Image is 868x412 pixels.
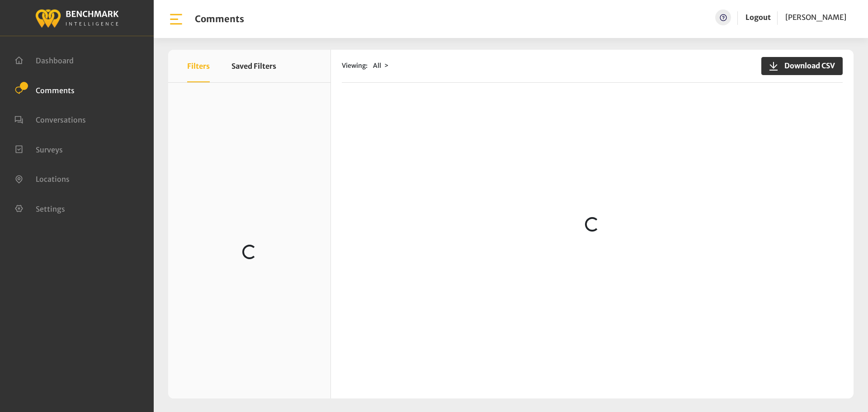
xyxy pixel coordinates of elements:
img: bar [168,11,184,27]
span: All [373,62,381,70]
span: Viewing: [342,61,368,71]
span: Download CSV [779,60,835,71]
span: Comments [36,85,75,95]
img: benchmark [35,7,119,29]
a: Dashboard [14,55,74,64]
a: Locations [14,174,70,183]
a: Settings [14,204,65,213]
a: Comments [14,85,75,94]
span: Dashboard [36,56,74,65]
a: [PERSON_NAME] [785,9,846,25]
h1: Comments [195,14,244,24]
span: [PERSON_NAME] [785,13,846,22]
button: Filters [187,50,210,82]
span: Conversations [36,115,86,124]
a: Logout [745,13,771,22]
a: Conversations [14,114,86,123]
span: Settings [36,204,65,213]
span: Locations [36,175,70,184]
button: Download CSV [761,57,843,75]
button: Saved Filters [231,50,276,82]
a: Logout [745,9,771,25]
span: Surveys [36,145,63,154]
a: Surveys [14,144,63,153]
